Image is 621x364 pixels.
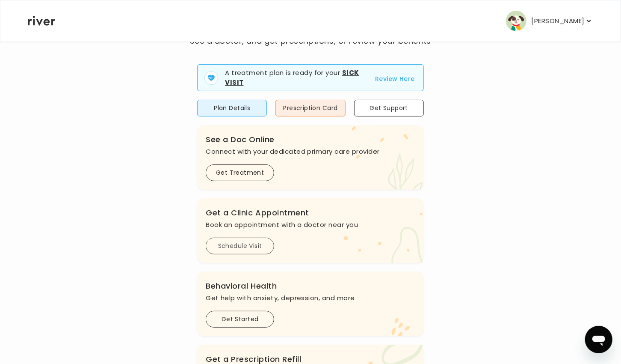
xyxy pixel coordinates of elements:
[206,207,415,219] h3: Get a Clinic Appointment
[375,74,415,84] button: Review Here
[206,134,415,146] h3: See a Doc Online
[585,326,612,353] iframe: Button to launch messaging window
[225,68,359,87] strong: Sick Visit
[206,280,415,292] h3: Behavioral Health
[197,100,267,116] button: Plan Details
[206,146,415,158] p: Connect with your dedicated primary care provider
[225,68,365,87] p: A treatment plan is ready for your
[275,100,345,116] button: Prescription Card
[206,164,274,181] button: Get Treatment
[506,11,526,31] img: user avatar
[206,311,274,328] button: Get Started
[506,11,593,31] button: user avatar[PERSON_NAME]
[206,238,274,254] button: Schedule Visit
[206,292,415,304] p: Get help with anxiety, depression, and more
[354,100,424,116] button: Get Support
[532,15,585,27] p: [PERSON_NAME]
[206,219,415,231] p: Book an appointment with a doctor near you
